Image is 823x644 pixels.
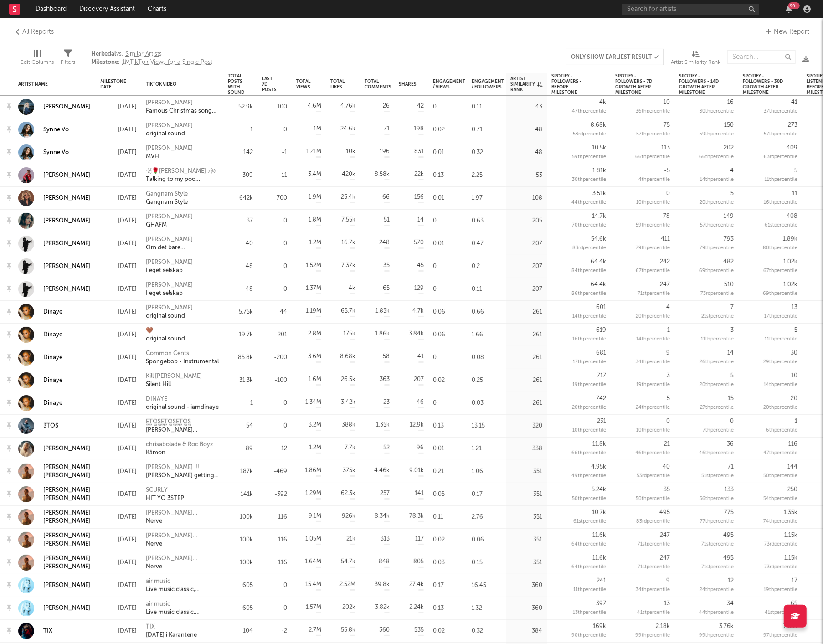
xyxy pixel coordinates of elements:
div: 0.02 [428,118,467,141]
div: 4k [599,98,606,107]
div: 37 th percentile [764,107,797,116]
a: [PERSON_NAME] [PERSON_NAME] [43,486,91,503]
div: 0 [428,96,467,118]
div: Total Comments [365,79,391,90]
div: 1.81k [592,166,606,175]
div: [PERSON_NAME] [146,99,219,107]
div: -100 [274,103,287,112]
div: [PERSON_NAME] !! [146,464,219,472]
div: 409 [787,144,797,153]
div: [PERSON_NAME] [PERSON_NAME] [43,509,91,526]
div: MVH [146,153,193,161]
a: Dinaye [43,308,62,316]
a: [PERSON_NAME] [PERSON_NAME] [18,509,91,526]
a: [PERSON_NAME] [PERSON_NAME]Nerve [146,532,219,548]
a: Dinaye [43,331,62,339]
div: 71 [384,124,390,134]
div: [PERSON_NAME] [146,144,193,153]
div: 0.01 [428,187,467,210]
span: Similar Artists [125,51,162,57]
div: 0.47 [467,232,506,255]
button: Filter By Last 7D Posts [281,80,290,89]
div: 16 [727,98,734,107]
div: [PERSON_NAME] [146,281,193,289]
div: 30 th percentile [700,107,734,116]
div: 43 [535,103,542,112]
div: 66 [382,193,390,202]
a: [PERSON_NAME]original sound [146,122,193,138]
div: 41 [791,98,797,107]
div: 48 [535,148,542,157]
div: Kåmon [146,449,213,457]
div: Gangnam Style [146,190,188,198]
div: Filters [61,57,75,68]
a: [PERSON_NAME] [43,103,90,111]
div: [PERSON_NAME] [43,240,90,248]
a: [PERSON_NAME] !![PERSON_NAME] getting ripped to night rip that this is home [146,464,219,480]
div: 196 [380,147,390,156]
a: Dinaye [18,372,62,388]
a: 3TOS [18,418,58,434]
button: Filter By Total Posts with Sound [249,80,258,89]
a: [PERSON_NAME]MVH [146,144,193,161]
div: Artist Name [18,82,77,87]
div: ꧁🌹[PERSON_NAME] ♪꧂ [146,167,219,175]
div: 831 [414,147,424,156]
div: [PERSON_NAME] [PERSON_NAME] [146,555,219,563]
a: Dinaye [43,354,62,362]
div: 142 [243,148,253,157]
div: 25.4k [341,193,355,202]
a: [PERSON_NAME] [PERSON_NAME] [43,464,91,480]
div: Engagement / Views [433,79,465,90]
div: 30 th percentile [572,175,606,185]
a: Dinaye [18,395,62,411]
div: 1.9M [309,193,321,202]
div: I eget selskap [146,267,193,275]
a: [PERSON_NAME] [43,194,90,202]
div: [PERSON_NAME] [43,582,90,590]
div: 1.21M [306,147,321,156]
div: [PERSON_NAME] [146,213,193,221]
div: I eget selskap [146,289,193,298]
div: SCURLY [146,486,184,495]
div: 53 [536,171,542,180]
div: Live music classic, [PERSON_NAME], elegant, brilliant(125637) [146,586,219,594]
div: original sound [146,335,185,343]
div: 0.11 [467,96,506,118]
button: Filter By Milestone Date [131,80,140,89]
a: Dinaye [43,399,62,407]
button: Filter By Shares [421,80,430,89]
div: 4.76k [340,102,355,111]
div: Live music classic, [PERSON_NAME], elegant, brilliant(125637) [146,608,219,617]
div: 66 th percentile [635,153,670,162]
a: New Report [763,26,809,37]
a: [PERSON_NAME] [PERSON_NAME] [18,464,91,480]
div: Talking to my poo [PERSON_NAME] version [146,175,219,184]
div: 10 th percentile [636,198,670,207]
div: 53 rd percentile [573,130,606,139]
a: DINAYEoriginal sound - iamdinaye [146,395,219,412]
div: [DATE] [100,102,137,113]
a: Dinaye [43,376,62,385]
div: 78 [663,212,670,221]
a: [PERSON_NAME] [43,217,90,225]
div: Famous Christmas songs / Orchestra arrangement(150588) [146,107,219,115]
div: -700 [274,194,287,203]
div: Total Views [296,79,310,90]
div: 0 [428,210,467,232]
div: 14 th percentile [700,175,734,185]
div: 0.13 [428,164,467,187]
div: -1 [282,148,287,157]
a: [PERSON_NAME]Famous Christmas songs / Orchestra arrangement(150588) [146,99,219,115]
div: Gangnam Style [146,198,188,206]
div: chrisabolade & Roc Boyz [146,441,213,449]
div: Spotify - Followers - 7D Growth after Milestone [615,73,656,95]
button: Filter By Spotify - Followers - 30D Growth after Milestone [788,80,797,89]
button: Only show earliest result [566,49,664,65]
button: Filter By Total Likes [349,80,358,89]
